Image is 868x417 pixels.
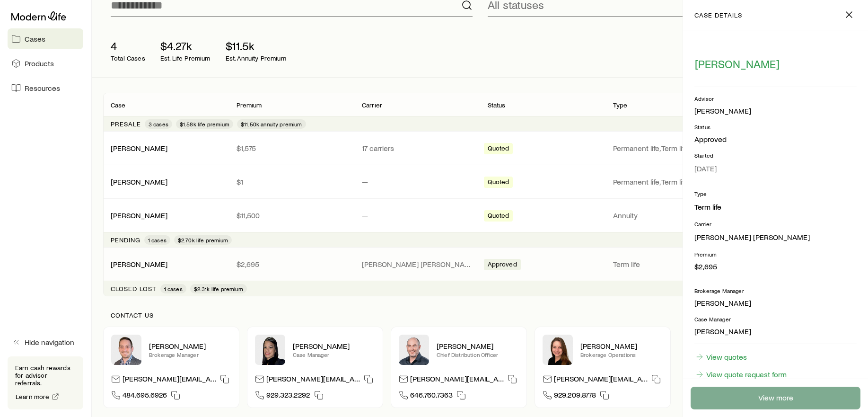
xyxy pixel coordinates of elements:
[160,39,210,53] p: $4.27k
[111,211,167,221] div: [PERSON_NAME]
[694,250,857,258] p: Premium
[111,211,167,220] a: [PERSON_NAME]
[164,285,183,293] span: 1 cases
[111,259,167,269] div: [PERSON_NAME]
[580,341,663,351] p: [PERSON_NAME]
[180,120,229,128] span: $1.58k life premium
[362,143,473,153] p: 17 carriers
[123,390,167,403] span: 484.695.6926
[694,369,787,380] a: View quote request form
[149,120,168,128] span: 3 cases
[694,231,857,243] li: [PERSON_NAME] [PERSON_NAME]
[266,390,310,403] span: 929.323.2292
[111,177,167,186] a: [PERSON_NAME]
[488,101,506,109] p: Status
[694,327,857,336] p: [PERSON_NAME]
[178,236,228,244] span: $2.70k life premium
[410,390,453,403] span: 646.760.7363
[237,211,347,220] p: $11,500
[25,59,54,68] span: Products
[25,337,74,347] span: Hide navigation
[694,262,857,271] p: $2,695
[554,374,648,387] p: [PERSON_NAME][EMAIL_ADDRESS][DOMAIN_NAME]
[694,315,857,323] p: Case Manager
[111,39,145,53] p: 4
[8,332,83,353] button: Hide navigation
[362,259,473,269] p: [PERSON_NAME] [PERSON_NAME]
[194,285,243,293] span: $2.31k life premium
[362,101,382,109] p: Carrier
[237,259,347,269] p: $2,695
[694,190,857,197] p: Type
[226,39,286,53] p: $11.5k
[226,54,286,62] p: Est. Annuity Premium
[437,341,519,351] p: [PERSON_NAME]
[111,143,167,152] a: [PERSON_NAME]
[8,356,83,409] div: Earn cash rewards for advisor referrals.Learn more
[160,54,210,62] p: Est. Life Premium
[111,120,141,128] p: Presale
[362,177,473,186] p: —
[613,177,724,186] p: Permanent life, Term life
[543,335,573,365] img: Ellen Wall
[488,212,509,222] span: Quoted
[488,260,517,270] span: Approved
[111,101,126,109] p: Case
[613,259,724,269] p: Term life
[695,57,780,71] span: [PERSON_NAME]
[111,335,141,365] img: Brandon Parry
[437,351,519,358] p: Chief Distribution Officer
[8,28,83,49] a: Cases
[266,374,360,387] p: [PERSON_NAME][EMAIL_ADDRESS][DOMAIN_NAME]
[111,311,849,319] p: Contact us
[694,352,747,362] a: View quotes
[255,335,285,365] img: Elana Hasten
[694,201,857,213] li: Term life
[694,123,857,131] p: Status
[694,134,857,144] p: Approved
[613,211,724,220] p: Annuity
[554,390,596,403] span: 929.209.8778
[111,236,140,244] p: Pending
[694,164,717,173] span: [DATE]
[25,34,45,44] span: Cases
[293,351,375,358] p: Case Manager
[111,177,167,187] div: [PERSON_NAME]
[694,57,780,71] button: [PERSON_NAME]
[694,151,857,159] p: Started
[149,341,231,351] p: [PERSON_NAME]
[694,287,857,294] p: Brokerage Manager
[111,259,167,268] a: [PERSON_NAME]
[8,78,83,98] a: Resources
[111,285,157,293] p: Closed lost
[694,220,857,228] p: Carrier
[16,393,50,400] span: Learn more
[237,143,347,153] p: $1,575
[694,298,857,308] p: [PERSON_NAME]
[103,93,857,296] div: Client cases
[241,120,302,128] span: $11.50k annuity premium
[25,83,60,93] span: Resources
[123,374,216,387] p: [PERSON_NAME][EMAIL_ADDRESS][DOMAIN_NAME]
[8,53,83,74] a: Products
[613,101,628,109] p: Type
[111,143,167,153] div: [PERSON_NAME]
[237,177,347,186] p: $1
[111,54,145,62] p: Total Cases
[237,101,262,109] p: Premium
[580,351,663,358] p: Brokerage Operations
[488,144,509,154] span: Quoted
[694,95,857,102] p: Advisor
[613,143,724,153] p: Permanent life, Term life
[694,106,751,116] div: [PERSON_NAME]
[293,341,375,351] p: [PERSON_NAME]
[694,11,742,19] p: case details
[691,387,860,409] a: View more
[399,335,429,365] img: Dan Pierson
[362,211,473,220] p: —
[488,178,509,188] span: Quoted
[15,364,76,387] p: Earn cash rewards for advisor referrals.
[149,351,231,358] p: Brokerage Manager
[410,374,504,387] p: [PERSON_NAME][EMAIL_ADDRESS][DOMAIN_NAME]
[148,236,167,244] span: 1 cases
